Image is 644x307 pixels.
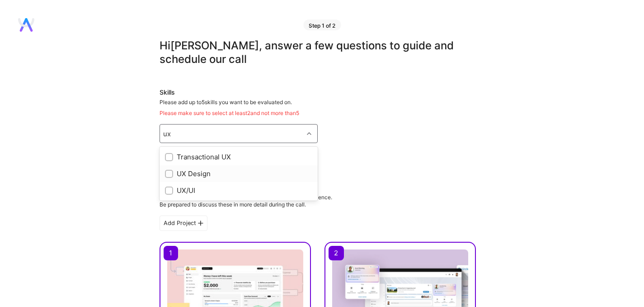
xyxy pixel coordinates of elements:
i: icon PlusBlackFlat [198,221,203,226]
div: Please add up to 5 skills you want to be evaluated on. [160,99,476,117]
div: Hi [PERSON_NAME] , answer a few questions to guide and schedule our call [160,39,476,66]
div: Skills [160,88,476,97]
div: UX/UI [165,186,312,195]
div: Add Project [160,216,207,231]
i: icon Chevron [307,131,311,136]
div: Please select projects that best represent your skills and experience. Be prepared to discuss the... [160,194,332,208]
div: UX Design [165,169,312,178]
div: Step 1 of 2 [303,19,341,30]
div: Please make sure to select at least 2 and not more than 5 [160,110,476,117]
div: Transactional UX [165,152,312,162]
